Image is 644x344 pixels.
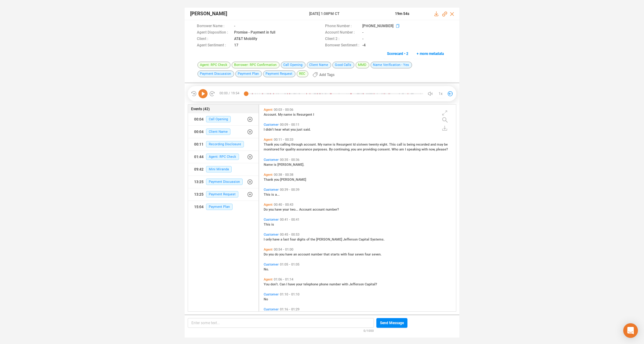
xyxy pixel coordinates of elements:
span: [PHONE_NUMBER] [362,23,393,30]
span: speaking [407,147,421,151]
span: 00:35 - 00:36 [279,158,301,162]
span: Resurgent [336,143,353,147]
span: account [298,252,311,256]
span: Jefferson [349,282,365,286]
span: Account [299,208,313,212]
span: Payment Plan [206,204,233,210]
span: Call Opening [281,62,306,68]
span: 00:00 / 19:54 [215,89,246,98]
span: Good Calls [332,62,354,68]
span: 00:11 - 00:33 [273,138,295,142]
span: and [430,143,437,147]
button: 13:25Payment Request [188,188,259,201]
div: 00:04 [194,114,204,124]
span: you [291,128,297,132]
span: You [264,282,270,286]
span: Borrower Sentiment : [325,42,359,49]
span: Thank [264,143,274,147]
span: Customer [264,218,279,222]
div: 00:04 [194,127,204,137]
span: Client Name [206,129,230,135]
span: number [311,252,324,256]
span: REC [297,71,308,77]
span: account. [304,143,318,147]
span: Payment Discussion [206,179,243,185]
button: 01:44Agent: RPC Check [188,151,259,163]
div: 15:04 [194,202,204,212]
span: No. [264,267,269,271]
span: Customer [264,233,279,237]
span: Agent: RPC Check [206,154,239,160]
span: Client Name [307,62,331,68]
span: Customer [264,123,279,127]
span: By [329,147,334,151]
span: This [264,223,271,226]
span: Promise - Payment in full [234,30,275,36]
span: Id [353,143,356,147]
span: + more metadata [417,49,444,59]
span: last [283,237,290,241]
span: for [280,147,285,151]
span: an [293,252,298,256]
span: Account Number : [325,30,359,36]
span: you [269,252,275,256]
span: Agent [264,203,273,207]
span: monitored [264,147,280,151]
span: Send Message [380,318,404,328]
span: Add Tags [319,70,335,80]
span: Agent Sentiment : [197,42,231,49]
span: with [421,147,429,151]
span: I [405,147,407,151]
button: Scorecard • 2 [384,49,412,59]
span: hear [275,128,282,132]
span: continuing, [334,147,351,151]
span: being [407,143,416,147]
span: [PERSON_NAME] [190,10,227,17]
div: 09:42 [194,165,204,174]
span: telephone [303,282,319,286]
span: 00:54 - 01:00 [273,248,295,252]
span: you [269,208,275,212]
span: may [437,143,444,147]
span: Customer [264,263,279,266]
span: This [389,143,397,147]
span: are [357,147,363,151]
span: be [444,143,448,147]
span: of [306,237,310,241]
span: [DATE] 1:08PM CT [309,11,388,16]
span: eight. [380,143,389,147]
span: the [310,237,316,241]
span: Recording Disclosure [206,141,244,147]
span: Payment Request [206,191,238,197]
span: seven [355,252,365,256]
span: 00:40 - 00:43 [273,203,295,207]
span: said. [303,128,311,132]
span: I [286,282,288,286]
span: account [313,208,326,212]
span: No [264,297,268,301]
span: four [348,252,355,256]
span: Client : [197,36,231,42]
span: two... [290,208,299,212]
span: 01:16 - 01:29 [279,307,301,311]
span: Call Opening [206,116,231,122]
span: Payment Discussion [197,71,234,77]
span: Do [264,252,269,256]
span: Name [264,163,274,167]
span: [PERSON_NAME] [316,237,343,241]
span: Agent [264,277,273,281]
span: 01:06 - 01:14 [273,277,295,281]
div: 00:11 [194,139,204,149]
span: Agent: RPC Check [197,62,230,68]
span: 00:03 - 00:06 [273,108,295,112]
span: four [365,252,372,256]
span: 0/1000 [364,328,374,333]
span: providing [363,147,378,151]
span: This [264,193,271,197]
span: Account. [264,113,278,117]
button: 13:25Payment Discussion [188,176,259,188]
span: AT&T Mobility [234,36,257,42]
button: + more metadata [413,49,447,59]
span: - [234,23,235,30]
span: starts [331,252,341,256]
